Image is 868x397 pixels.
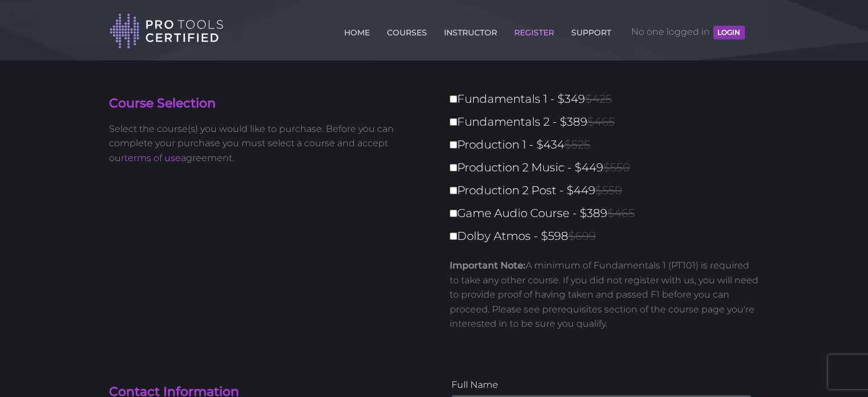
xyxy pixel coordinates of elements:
label: Production 2 Post - $449 [450,181,766,200]
span: $425 [585,92,612,106]
p: A minimum of Fundamentals 1 (PT101) is required to take any other course. If you did not register... [450,258,760,331]
input: Dolby Atmos - $598$699 [450,232,457,240]
input: Fundamentals 2 - $389$465 [450,118,457,126]
input: Fundamentals 1 - $349$425 [450,95,457,103]
a: COURSES [384,21,430,39]
span: $465 [587,115,615,129]
strong: Important Note: [450,260,526,271]
a: HOME [341,21,373,39]
a: SUPPORT [568,21,614,39]
label: Fundamentals 1 - $349 [450,89,766,109]
label: Production 2 Music - $449 [450,158,766,178]
label: Production 1 - $434 [450,135,766,155]
label: Full Name [451,378,751,392]
span: $550 [595,183,622,197]
span: $550 [603,161,630,174]
label: Fundamentals 2 - $389 [450,112,766,132]
span: $465 [607,206,635,220]
h4: Course Selection [109,95,426,113]
span: $699 [568,229,596,243]
a: INSTRUCTOR [441,21,500,39]
input: Production 1 - $434$525 [450,141,457,149]
input: Game Audio Course - $389$465 [450,210,457,217]
a: terms of use [124,153,181,163]
input: Production 2 Post - $449$550 [450,187,457,194]
p: Select the course(s) you would like to purchase. Before you can complete your purchase you must s... [109,122,426,166]
span: No one logged in [631,15,744,49]
span: $525 [564,138,590,151]
label: Game Audio Course - $389 [450,203,766,223]
label: Dolby Atmos - $598 [450,226,766,246]
img: Pro Tools Certified Logo [110,13,224,50]
a: REGISTER [511,21,557,39]
button: LOGIN [713,26,744,39]
input: Production 2 Music - $449$550 [450,164,457,171]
